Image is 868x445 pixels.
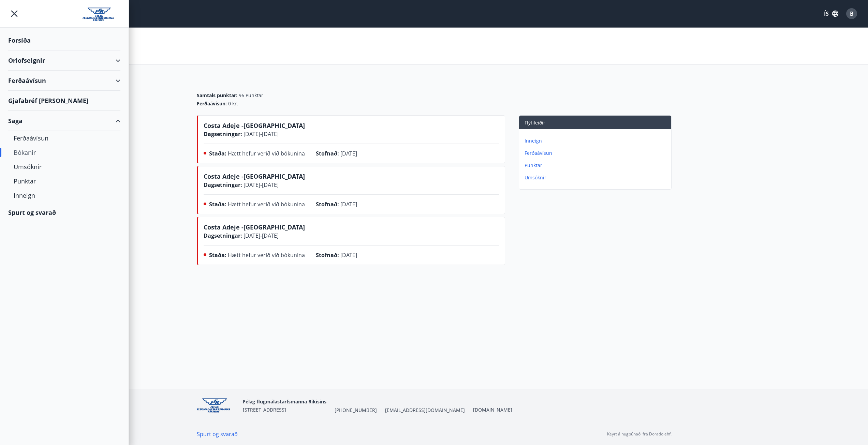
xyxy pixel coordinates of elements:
button: menu [8,8,20,20]
span: Hætt hefur verið við bókunina [228,201,305,208]
button: ÍS [820,8,842,20]
span: Costa Adeje -[GEOGRAPHIC_DATA] [204,121,305,130]
span: [PHONE_NUMBER] [335,407,377,414]
span: 96 Punktar [239,92,263,99]
a: [DOMAIN_NAME] [473,406,512,413]
span: Dagsetningar : [204,232,242,239]
span: B [850,10,854,17]
span: [DATE] [340,150,357,157]
span: 0 kr. [228,100,238,107]
span: Staða : [209,150,226,157]
div: Spurt og svarað [8,203,120,222]
span: [DATE] [340,251,357,259]
button: B [843,5,860,22]
span: [DATE] [340,201,357,208]
p: Umsóknir [525,174,668,181]
div: Forsíða [8,30,120,50]
p: Ferðaávísun [525,150,668,157]
div: Inneign [14,188,115,203]
span: Costa Adeje -[GEOGRAPHIC_DATA] [204,223,305,231]
img: union_logo [83,8,120,21]
p: Punktar [525,162,668,169]
span: [STREET_ADDRESS] [243,406,286,413]
span: Hætt hefur verið við bókunina [228,251,305,259]
span: [EMAIL_ADDRESS][DOMAIN_NAME] [385,407,465,414]
span: Félag flugmálastarfsmanna Ríkisins [243,398,326,405]
img: jpzx4QWYf4KKDRVudBx9Jb6iv5jAOT7IkiGygIXa.png [197,398,237,413]
span: Hætt hefur verið við bókunina [228,150,305,157]
span: Costa Adeje -[GEOGRAPHIC_DATA] [204,172,305,180]
span: [DATE] - [DATE] [242,232,279,239]
div: Umsóknir [14,160,115,174]
span: Staða : [209,251,226,259]
span: Flýtileiðir [525,119,545,126]
div: Bókanir [14,145,115,160]
span: Samtals punktar : [197,92,237,99]
p: Keyrt á hugbúnaði frá Dorado ehf. [607,431,672,437]
p: Inneign [525,137,668,144]
div: Orlofseignir [8,50,120,71]
div: Punktar [14,174,115,188]
div: Gjafabréf [PERSON_NAME] [8,91,120,111]
div: Ferðaávísun [14,131,115,145]
span: Dagsetningar : [204,181,242,189]
span: Stofnað : [316,201,339,208]
span: Staða : [209,201,226,208]
span: Ferðaávísun : [197,100,227,107]
div: Saga [8,111,120,131]
a: Spurt og svarað [197,430,238,438]
span: Dagsetningar : [204,130,242,138]
span: [DATE] - [DATE] [242,181,279,189]
span: [DATE] - [DATE] [242,130,279,138]
span: Stofnað : [316,251,339,259]
div: Ferðaávísun [8,71,120,91]
span: Stofnað : [316,150,339,157]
